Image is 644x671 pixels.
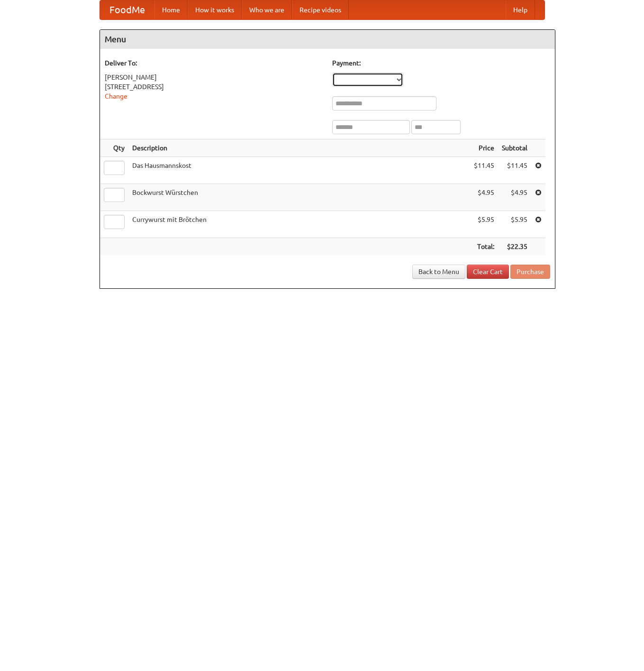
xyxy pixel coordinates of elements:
[292,0,349,19] a: Recipe videos
[128,139,470,157] th: Description
[100,30,555,49] h4: Menu
[470,211,498,238] td: $5.95
[105,73,323,82] div: [PERSON_NAME]
[506,0,535,19] a: Help
[470,238,498,256] th: Total:
[498,139,531,157] th: Subtotal
[242,0,292,19] a: Who we are
[128,211,470,238] td: Currywurst mit Brötchen
[105,58,323,68] h5: Deliver To:
[332,58,550,68] h5: Payment:
[100,0,154,19] a: FoodMe
[412,265,465,279] a: Back to Menu
[188,0,242,19] a: How it works
[470,139,498,157] th: Price
[498,157,531,184] td: $11.45
[470,157,498,184] td: $11.45
[467,265,509,279] a: Clear Cart
[470,184,498,211] td: $4.95
[128,184,470,211] td: Bockwurst Würstchen
[510,265,550,279] button: Purchase
[105,82,323,92] div: [STREET_ADDRESS]
[498,211,531,238] td: $5.95
[498,184,531,211] td: $4.95
[154,0,188,19] a: Home
[128,157,470,184] td: Das Hausmannskost
[498,238,531,256] th: $22.35
[105,92,127,100] a: Change
[100,139,128,157] th: Qty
